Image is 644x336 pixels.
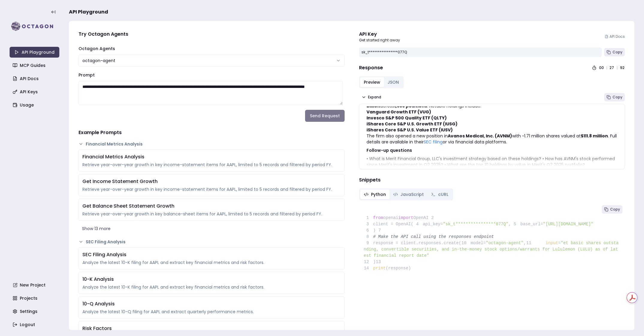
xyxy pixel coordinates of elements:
span: # Make the API call using the responses endpoint [373,234,494,239]
div: 00 [599,65,604,70]
button: Copy [604,48,625,56]
span: from [373,215,383,220]
div: Retrieve year-over-year growth in key balance-sheet items for AAPL, limited to 5 records and filt... [82,211,341,217]
strong: Avanos Medical, Inc. (AVNM) [448,133,512,139]
span: 1 [364,215,373,221]
a: MCP Guides [10,60,60,71]
h4: Try Octagon Agents [79,31,345,38]
span: 2 [429,215,438,221]
a: Logout [10,319,60,330]
button: Copy [602,205,622,214]
button: SEC Filing Analysis [79,239,345,245]
span: "et basic shares outstanding, convertible securities, and in-the-money stock options/warrants for... [364,241,619,258]
div: 27 [610,65,614,70]
div: API Key [359,31,400,38]
button: Financial Metrics Analysis [79,141,345,147]
div: Risk Factors [82,325,341,332]
span: openai [383,215,398,220]
div: SEC Filing Analysis [82,251,341,258]
span: Copy [613,50,622,55]
button: Expand [359,93,384,101]
span: input [546,241,558,245]
span: client = OpenAI( [364,222,414,226]
div: Analyze the latest 10-K filing for AAPL and extract key financial metrics and risk factors. [82,284,341,290]
img: logo-rect-yK7x_WSZ.svg [10,20,59,32]
span: 8 [364,234,373,240]
div: 10-Q Analysis [82,300,341,307]
p: • What is Merit Financial Group, LLC's investment strategy based on these holdings? • How has AVN... [367,156,618,168]
button: JSON [384,77,402,87]
span: 13 [375,259,385,265]
button: Send Request [305,110,345,122]
button: Preview [360,77,384,87]
span: API Playground [69,8,108,16]
span: 11 [526,240,536,246]
span: = [558,241,561,245]
span: Python [371,191,386,197]
span: Expand [368,95,381,100]
span: Copy [613,95,622,100]
label: Octagon Agents [79,46,115,52]
div: Retrieve year-over-year growth in key income-statement items for AAPL, limited to 5 records and f... [82,186,341,192]
span: , [524,241,526,245]
h3: Follow-up questions [367,147,618,153]
a: Settings [10,306,60,317]
span: 3 [364,221,373,227]
span: (response) [386,266,411,271]
div: Get Balance Sheet Statement Growth [82,202,341,210]
span: Copy [610,207,620,212]
div: Analyze the latest 10-Q filing for AAPL and extract quarterly performance metrics. [82,309,341,315]
a: API Docs [605,34,625,39]
span: cURL [438,191,448,197]
span: base_url= [520,222,543,226]
a: API Playground [10,47,59,58]
span: 7 [375,227,385,234]
span: 10 [461,240,471,246]
a: New Project [10,280,60,290]
div: Financial Metrics Analysis [82,153,341,160]
span: 14 [364,265,373,271]
a: Projects [10,293,60,304]
div: Retrieve year-over-year growth in key income-statement items for AAPL, limited to 5 records and f... [82,162,341,168]
span: ) [364,228,376,233]
span: "[URL][DOMAIN_NAME]" [543,222,593,226]
button: Show 13 more [79,223,345,234]
div: 10-K Analysis [82,276,341,283]
span: import [398,215,413,220]
span: "octagon-agent" [486,241,524,245]
h4: Snippets [359,176,625,184]
strong: iShares Core S&P U.S. Growth ETF (IUSG) [367,121,458,127]
strong: iShares Core S&P U.S. Value ETF (IUSV) [367,127,453,133]
span: 4 [413,221,423,227]
div: 92 [620,65,625,70]
span: 6 [364,227,373,234]
a: API Keys [10,86,60,97]
div: Get Income Statement Growth [82,178,341,185]
label: Prompt [79,72,95,78]
p: Get started right away [359,38,400,43]
p: The firm also opened a new position in with ~1.71 million shares valued at . Full details are ava... [367,133,618,145]
span: api_key= [423,222,443,226]
a: SEC filing [424,139,443,145]
a: API Docs [10,73,60,84]
h4: Example Prompts [79,129,345,136]
span: 9 [364,240,373,246]
span: 12 [364,259,373,265]
button: Copy [604,93,625,101]
span: response = client.responses.create( [364,241,461,245]
strong: Vanguard Growth ETF (VUG) [367,109,431,115]
strong: $111.8 million [581,133,608,139]
strong: Invesco S&P 500 Quality ETF (QLTY) [367,115,447,121]
div: Analyze the latest 10-K filing for AAPL and extract key financial metrics and risk factors. [82,259,341,265]
span: JavaScript [400,191,424,197]
span: OpenAI [413,215,428,220]
div: : [606,65,607,70]
span: ) [364,259,376,264]
span: 5 [511,221,521,227]
span: , [509,222,511,226]
a: Usage [10,100,60,110]
div: : [617,65,618,70]
span: model= [471,241,486,245]
span: print [373,266,386,271]
h4: Response [359,64,383,71]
